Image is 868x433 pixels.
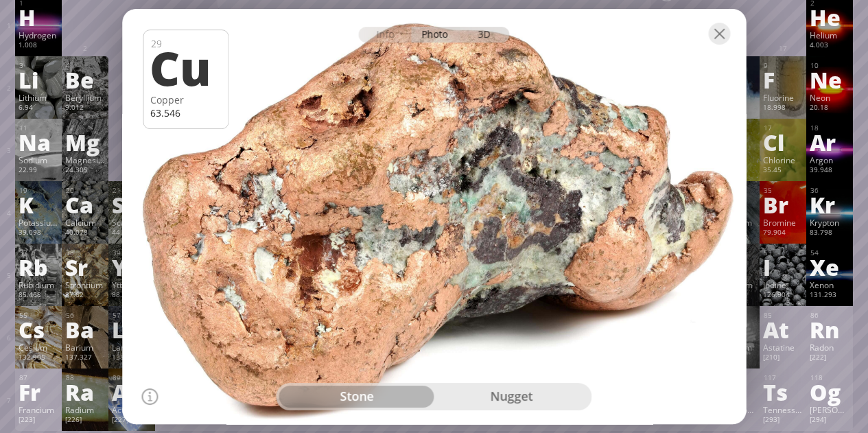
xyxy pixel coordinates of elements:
div: 3 [19,61,58,70]
div: 21 [113,186,152,195]
div: 39 [113,248,152,257]
div: Li [19,69,58,91]
div: Ra [65,381,105,403]
div: Rubidium [19,279,58,290]
div: 4 [66,61,105,70]
div: 11 [19,124,58,132]
div: Potassium [19,217,58,228]
div: 40.078 [65,228,105,239]
div: 9.012 [65,103,105,114]
div: Bromine [763,217,803,228]
div: Br [763,194,803,215]
div: Barium [65,342,105,353]
div: Magnesium [65,154,105,165]
div: [210] [763,353,803,364]
div: 10 [810,61,849,70]
div: H [19,6,58,28]
div: Cl [763,131,803,153]
div: Ts [763,381,803,403]
div: 88.906 [112,290,152,301]
div: Radium [65,404,105,415]
div: Ne [810,69,849,91]
div: La [112,318,152,340]
div: Mg [65,131,105,153]
div: Fr [19,381,58,403]
div: Strontium [65,279,105,290]
div: 3D [460,27,510,43]
div: 9 [764,61,803,70]
div: Yttrium [112,279,152,290]
div: 54 [810,248,849,257]
div: K [19,194,58,215]
div: 6.94 [19,103,58,114]
div: Sr [65,256,105,278]
div: Sc [112,194,152,215]
div: [222] [810,353,849,364]
div: 24.305 [65,165,105,176]
div: 86 [810,311,849,320]
div: 20 [66,186,105,195]
div: 126.904 [763,290,803,301]
div: Astatine [763,342,803,353]
div: 35.45 [763,165,803,176]
div: Chlorine [763,154,803,165]
div: 56 [66,311,105,320]
div: 85.468 [19,290,58,301]
div: Y [112,256,152,278]
div: [223] [19,415,58,426]
div: Francium [19,404,58,415]
div: 17 [764,124,803,132]
div: 18 [810,124,849,132]
div: Krypton [810,217,849,228]
div: Lanthanum [112,342,152,353]
div: F [763,69,803,91]
div: 132.905 [19,353,58,364]
div: stone [279,386,434,408]
div: Neon [810,92,849,103]
div: Cu [150,44,219,91]
div: Hydrogen [19,30,58,40]
div: 85 [764,311,803,320]
div: 79.904 [763,228,803,239]
div: Helium [810,30,849,40]
div: He [810,6,849,28]
div: Rn [810,318,849,340]
div: Tennessine [763,404,803,415]
div: 131.293 [810,290,849,301]
div: Ca [65,194,105,215]
div: [294] [810,415,849,426]
div: 35 [764,186,803,195]
div: 1.008 [19,40,58,51]
div: 117 [764,373,803,382]
div: [227] [112,415,152,426]
div: [PERSON_NAME] [810,404,849,415]
div: 137.327 [65,353,105,364]
div: 44.956 [112,228,152,239]
div: 36 [810,186,849,195]
div: [226] [65,415,105,426]
div: Xe [810,256,849,278]
div: nugget [434,386,589,408]
div: 12 [66,124,105,132]
div: Beryllium [65,92,105,103]
div: Radon [810,342,849,353]
div: 4.003 [810,40,849,51]
div: Kr [810,194,849,215]
div: Rb [19,256,58,278]
div: 19 [19,186,58,195]
div: Scandium [112,217,152,228]
div: 138.905 [112,353,152,364]
div: Copper [150,93,221,106]
div: 37 [19,248,58,257]
div: Actinium [112,404,152,415]
div: 118 [810,373,849,382]
div: Argon [810,154,849,165]
div: 39.948 [810,165,849,176]
div: Na [19,131,58,153]
div: 22.99 [19,165,58,176]
div: Ac [112,381,152,403]
div: 38 [66,248,105,257]
div: 55 [19,311,58,320]
div: 53 [764,248,803,257]
div: Xenon [810,279,849,290]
